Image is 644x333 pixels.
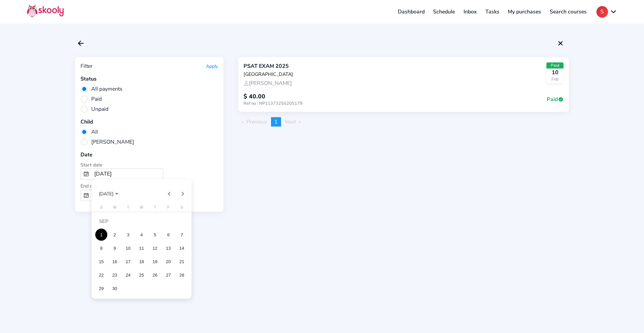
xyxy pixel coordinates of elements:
td: September 10, 2024 [121,241,135,255]
div: 7 [176,229,188,241]
div: 18 [136,255,148,268]
td: September 7, 2024 [175,228,189,241]
td: September 18, 2024 [135,255,148,268]
div: 24 [122,269,134,281]
td: September 19, 2024 [148,255,162,268]
td: September 2, 2024 [108,228,121,241]
th: Thursday [148,205,162,212]
div: 2 [109,229,121,241]
td: September 6, 2024 [162,228,175,241]
td: September 11, 2024 [135,241,148,255]
div: 22 [95,269,107,281]
div: 17 [122,255,134,268]
div: 8 [95,242,107,254]
div: 12 [149,242,161,254]
td: September 16, 2024 [108,255,121,268]
div: 9 [109,242,121,254]
td: September 22, 2024 [95,268,108,282]
div: 23 [109,269,121,281]
th: Wednesday [135,205,148,212]
td: SEP [95,215,189,228]
div: 19 [149,255,161,268]
div: 27 [162,269,174,281]
div: 5 [149,229,161,241]
div: 16 [109,255,121,268]
div: 29 [95,282,107,294]
td: September 27, 2024 [162,268,175,282]
td: September 28, 2024 [175,268,189,282]
div: 30 [109,282,121,294]
th: Friday [162,205,175,212]
button: Choose month and year [94,187,124,200]
td: September 21, 2024 [175,255,189,268]
td: September 14, 2024 [175,241,189,255]
div: 6 [162,229,174,241]
span: [DATE] [99,190,113,197]
td: September 30, 2024 [108,282,121,295]
td: September 3, 2024 [121,228,135,241]
td: September 20, 2024 [162,255,175,268]
td: September 4, 2024 [135,228,148,241]
td: September 13, 2024 [162,241,175,255]
td: September 29, 2024 [95,282,108,295]
td: September 15, 2024 [95,255,108,268]
div: 10 [122,242,134,254]
button: Previous month [163,187,176,200]
td: September 9, 2024 [108,241,121,255]
td: September 17, 2024 [121,255,135,268]
div: 14 [176,242,188,254]
td: September 12, 2024 [148,241,162,255]
td: September 23, 2024 [108,268,121,282]
div: 21 [176,255,188,268]
td: September 26, 2024 [148,268,162,282]
td: September 1, 2024 [95,228,108,241]
td: September 5, 2024 [148,228,162,241]
th: Monday [108,205,121,212]
div: 15 [95,255,107,268]
div: 13 [162,242,174,254]
td: September 8, 2024 [95,241,108,255]
div: 25 [136,269,148,281]
th: Sunday [95,205,108,212]
div: 11 [136,242,148,254]
td: September 24, 2024 [121,268,135,282]
td: September 25, 2024 [135,268,148,282]
div: 20 [162,255,174,268]
button: Next month [176,187,190,200]
div: 4 [136,229,148,241]
div: 28 [176,269,188,281]
div: 3 [122,229,134,241]
th: Tuesday [121,205,135,212]
div: 26 [149,269,161,281]
th: Saturday [175,205,189,212]
div: 1 [95,229,107,241]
